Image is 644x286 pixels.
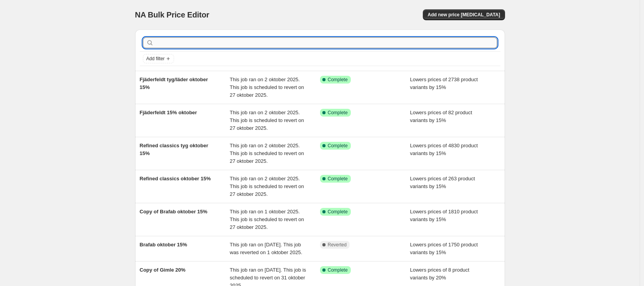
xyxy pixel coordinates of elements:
[328,110,348,116] span: Complete
[410,267,469,281] span: Lowers prices of 8 product variants by 20%
[140,267,186,273] span: Copy of Gimle 20%
[410,242,478,255] span: Lowers prices of 1750 product variants by 15%
[230,77,304,98] span: This job ran on 2 oktober 2025. This job is scheduled to revert on 27 oktober 2025.
[140,209,208,214] span: Copy of Brafab oktober 15%
[328,242,347,248] span: Reverted
[135,10,209,19] span: NA Bulk Price Editor
[140,242,187,248] span: Brafab oktober 15%
[410,110,472,123] span: Lowers prices of 82 product variants by 15%
[140,77,208,90] span: Fjäderfeldt tyg/läder oktober 15%
[143,54,174,63] button: Add filter
[328,77,348,83] span: Complete
[230,242,302,255] span: This job ran on [DATE]. This job was reverted on 1 oktober 2025.
[146,56,165,62] span: Add filter
[410,176,475,189] span: Lowers prices of 263 product variants by 15%
[230,110,304,131] span: This job ran on 2 oktober 2025. This job is scheduled to revert on 27 oktober 2025.
[423,9,505,20] button: Add new price [MEDICAL_DATA]
[230,143,304,164] span: This job ran on 2 oktober 2025. This job is scheduled to revert on 27 oktober 2025.
[230,209,304,230] span: This job ran on 1 oktober 2025. This job is scheduled to revert on 27 oktober 2025.
[328,143,348,149] span: Complete
[410,77,478,90] span: Lowers prices of 2738 product variants by 15%
[410,209,478,222] span: Lowers prices of 1810 product variants by 15%
[328,267,348,273] span: Complete
[230,176,304,197] span: This job ran on 2 oktober 2025. This job is scheduled to revert on 27 oktober 2025.
[428,12,500,18] span: Add new price [MEDICAL_DATA]
[140,110,197,115] span: Fjäderfeldt 15% oktober
[328,176,348,182] span: Complete
[140,176,211,181] span: Refined classics oktober 15%
[140,143,208,156] span: Refined classics tyg oktober 15%
[410,143,478,156] span: Lowers prices of 4830 product variants by 15%
[328,209,348,215] span: Complete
